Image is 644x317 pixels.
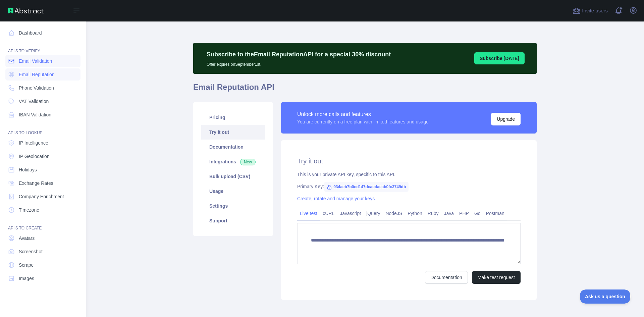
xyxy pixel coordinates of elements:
[19,180,53,187] span: Exchange Rates
[207,50,391,59] p: Subscribe to the Email Reputation API for a special 30 % discount
[425,208,441,219] a: Ruby
[201,154,265,169] a: Integrations New
[383,208,405,219] a: NodeJS
[201,125,265,140] a: Try it out
[5,232,80,244] a: Avatars
[491,113,521,125] button: Upgrade
[5,150,80,162] a: IP Geolocation
[405,208,425,219] a: Python
[5,95,80,107] a: VAT Validation
[297,183,521,190] div: Primary Key:
[425,271,468,284] a: Documentation
[297,196,375,201] a: Create, rotate and manage your keys
[5,164,80,176] a: Holidays
[5,109,80,121] a: IBAN Validation
[5,272,80,284] a: Images
[201,110,265,125] a: Pricing
[324,182,409,192] span: 934aeb7b0cd147dcaedaeab0fc3749db
[5,217,80,231] div: API'S TO CREATE
[474,52,525,64] button: Subscribe [DATE]
[364,208,383,219] a: jQuery
[5,137,80,149] a: IP Intelligence
[582,7,608,15] span: Invite users
[472,271,521,284] button: Make test request
[19,193,64,200] span: Company Enrichment
[297,110,429,118] div: Unlock more calls and features
[5,204,80,216] a: Timezone
[19,140,48,146] span: IP Intelligence
[297,118,429,125] div: You are currently on a free plan with limited features and usage
[5,68,80,81] a: Email Reputation
[457,208,472,219] a: PHP
[441,208,457,219] a: Java
[297,208,320,219] a: Live test
[5,177,80,189] a: Exchange Rates
[207,59,391,67] p: Offer expires on September 1st.
[5,40,80,54] div: API'S TO VERIFY
[19,275,34,282] span: Images
[201,184,265,199] a: Usage
[19,207,39,213] span: Timezone
[201,213,265,228] a: Support
[19,58,52,64] span: Email Validation
[580,289,631,304] iframe: Toggle Customer Support
[19,235,35,242] span: Avatars
[19,153,50,160] span: IP Geolocation
[19,71,55,78] span: Email Reputation
[19,111,51,118] span: IBAN Validation
[240,159,256,165] span: New
[320,208,337,219] a: cURL
[5,82,80,94] a: Phone Validation
[297,156,521,166] h2: Try it out
[193,82,537,98] h1: Email Reputation API
[19,85,54,91] span: Phone Validation
[483,208,507,219] a: Postman
[571,5,609,16] button: Invite users
[5,191,80,203] a: Company Enrichment
[201,169,265,184] a: Bulk upload (CSV)
[5,122,80,136] div: API'S TO LOOKUP
[337,208,364,219] a: Javascript
[472,208,483,219] a: Go
[19,262,34,268] span: Scrape
[201,199,265,213] a: Settings
[5,259,80,271] a: Scrape
[19,98,49,105] span: VAT Validation
[19,248,43,255] span: Screenshot
[8,8,44,13] img: Abstract API
[5,27,80,39] a: Dashboard
[5,55,80,67] a: Email Validation
[19,166,37,173] span: Holidays
[5,246,80,258] a: Screenshot
[297,171,521,178] div: This is your private API key, specific to this API.
[201,140,265,154] a: Documentation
